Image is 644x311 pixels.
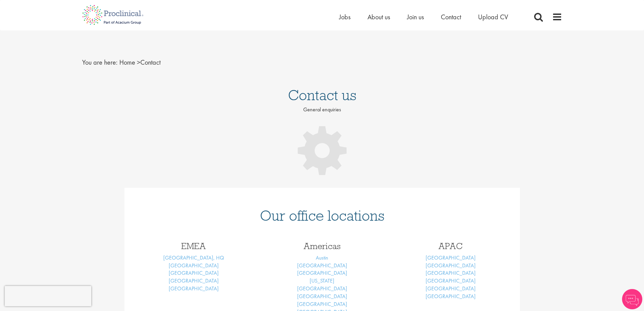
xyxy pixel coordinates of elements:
a: [GEOGRAPHIC_DATA] [169,269,219,276]
a: [GEOGRAPHIC_DATA] [426,254,476,261]
iframe: reCAPTCHA [5,286,91,306]
a: [GEOGRAPHIC_DATA] [426,285,476,292]
a: [GEOGRAPHIC_DATA] [426,293,476,300]
img: Chatbot [622,289,642,309]
a: [GEOGRAPHIC_DATA] [297,301,347,308]
a: Austin [316,254,328,261]
a: [GEOGRAPHIC_DATA] [169,285,219,292]
a: [GEOGRAPHIC_DATA] [426,262,476,269]
a: [GEOGRAPHIC_DATA] [297,262,347,269]
h3: Americas [263,242,381,250]
a: [GEOGRAPHIC_DATA] [426,277,476,284]
a: [GEOGRAPHIC_DATA], HQ [163,254,224,261]
span: > [137,58,140,67]
a: Upload CV [478,13,508,21]
a: [GEOGRAPHIC_DATA] [297,269,347,276]
a: [US_STATE] [310,277,334,284]
a: [GEOGRAPHIC_DATA] [169,262,219,269]
span: Contact [119,58,161,67]
h3: EMEA [135,242,253,250]
a: [GEOGRAPHIC_DATA] [426,269,476,276]
a: breadcrumb link to Home [119,58,135,67]
a: Contact [441,13,461,21]
h1: Our office locations [135,208,510,223]
a: Jobs [339,13,351,21]
span: You are here: [82,58,118,67]
a: [GEOGRAPHIC_DATA] [297,285,347,292]
a: [GEOGRAPHIC_DATA] [297,293,347,300]
a: [GEOGRAPHIC_DATA] [169,277,219,284]
a: Join us [407,13,424,21]
h3: APAC [391,242,510,250]
a: About us [367,13,390,21]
